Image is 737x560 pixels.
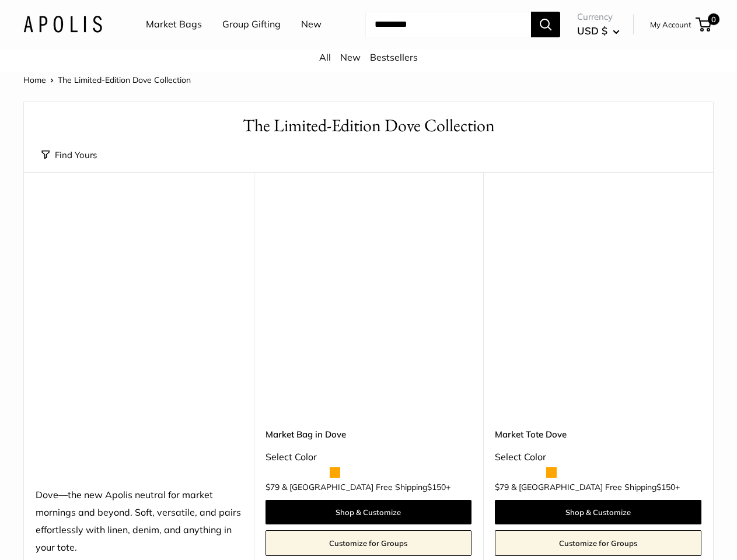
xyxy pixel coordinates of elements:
a: Market Bags [146,16,202,33]
span: & [GEOGRAPHIC_DATA] Free Shipping + [511,483,680,491]
button: Find Yours [41,147,97,163]
a: Market Tote Dove [495,428,701,441]
a: Customize for Groups [266,530,472,556]
a: My Account [650,17,691,32]
span: $79 [266,482,280,492]
a: Market Bag in DoveMarket Bag in Dove [266,201,472,408]
span: $150 [656,482,675,492]
a: Shop & Customize [266,500,472,524]
span: 0 [708,13,719,25]
input: Search... [365,12,531,37]
a: All [319,51,331,63]
a: Market Tote DoveMarket Tote Dove [495,201,701,408]
span: $79 [495,482,509,492]
span: & [GEOGRAPHIC_DATA] Free Shipping + [282,483,450,491]
a: 0 [697,17,711,32]
a: Market Bag in Dove [266,428,472,441]
a: New [340,51,361,63]
a: Home [23,75,46,85]
div: Dove—the new Apolis neutral for market mornings and beyond. Soft, versatile, and pairs effortless... [36,487,242,556]
span: Currency [577,9,620,25]
a: New [301,16,322,33]
span: $150 [427,482,446,492]
h1: The Limited-Edition Dove Collection [41,113,696,138]
a: Customize for Groups [495,530,701,556]
a: Group Gifting [222,16,281,33]
div: Select Color [266,449,472,466]
div: Select Color [495,449,701,466]
button: USD $ [577,22,620,40]
span: The Limited-Edition Dove Collection [58,75,191,85]
span: USD $ [577,24,607,37]
a: Bestsellers [370,51,418,63]
nav: Breadcrumb [23,72,191,87]
a: Shop & Customize [495,500,701,524]
img: Apolis [23,16,102,33]
button: Search [531,12,560,37]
